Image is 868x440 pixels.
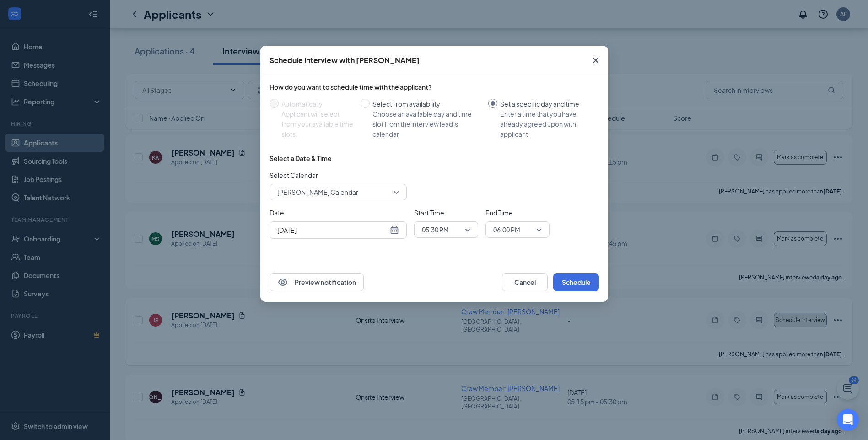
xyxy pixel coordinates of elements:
[500,109,592,139] div: Enter a time that you have already agreed upon with applicant
[414,208,478,218] span: Start Time
[281,99,353,109] div: Automatically
[837,409,859,431] div: Open Intercom Messenger
[422,223,449,236] span: 05:30 PM
[485,208,550,218] span: End Time
[372,109,481,139] div: Choose an available day and time slot from the interview lead’s calendar
[270,82,599,91] div: How do you want to schedule time with the applicant?
[270,273,364,291] button: EyePreview notification
[277,225,388,235] input: Aug 26, 2025
[277,277,288,288] svg: Eye
[493,223,520,236] span: 06:00 PM
[500,99,592,109] div: Set a specific day and time
[277,185,358,199] span: [PERSON_NAME] Calendar
[270,154,332,163] div: Select a Date & Time
[270,208,407,218] span: Date
[583,46,608,75] button: Close
[590,55,601,66] svg: Cross
[372,99,481,109] div: Select from availability
[502,273,548,291] button: Cancel
[270,170,407,180] span: Select Calendar
[281,109,353,139] div: Applicant will select from your available time slots
[553,273,599,291] button: Schedule
[270,55,420,65] div: Schedule Interview with [PERSON_NAME]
